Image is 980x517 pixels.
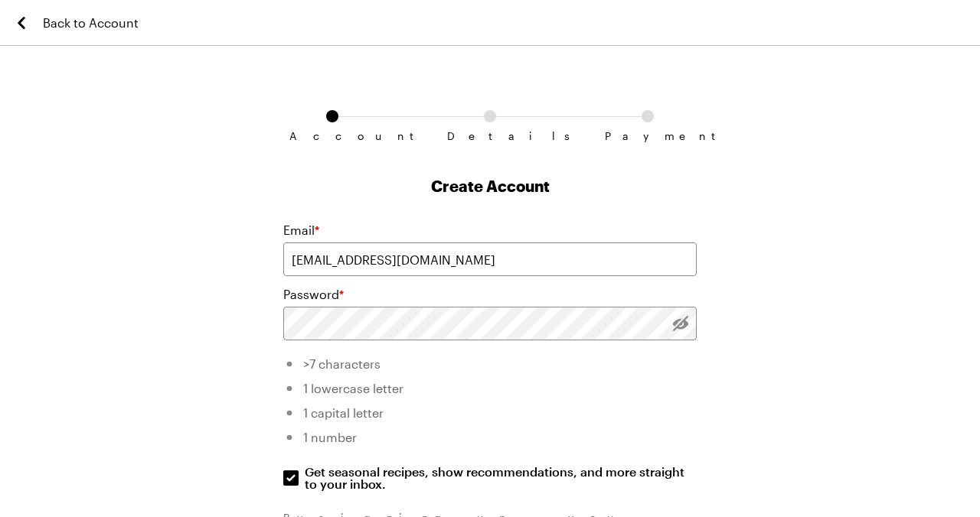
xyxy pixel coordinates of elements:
span: Back to Account [43,14,139,32]
input: Get seasonal recipes, show recommendations, and more straight to your inbox. [283,470,299,486]
span: Account [289,130,375,142]
span: Payment [605,130,691,142]
h1: Create Account [283,175,697,197]
ol: Subscription checkout form navigation [283,110,697,130]
span: 1 lowercase letter [303,381,403,395]
label: Password [283,285,344,304]
span: Get seasonal recipes, show recommendations, and more straight to your inbox. [305,466,698,490]
span: >7 characters [303,356,381,371]
span: Details [447,130,533,142]
span: 1 number [303,430,357,444]
label: Email [283,221,319,239]
span: 1 capital letter [303,405,384,420]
